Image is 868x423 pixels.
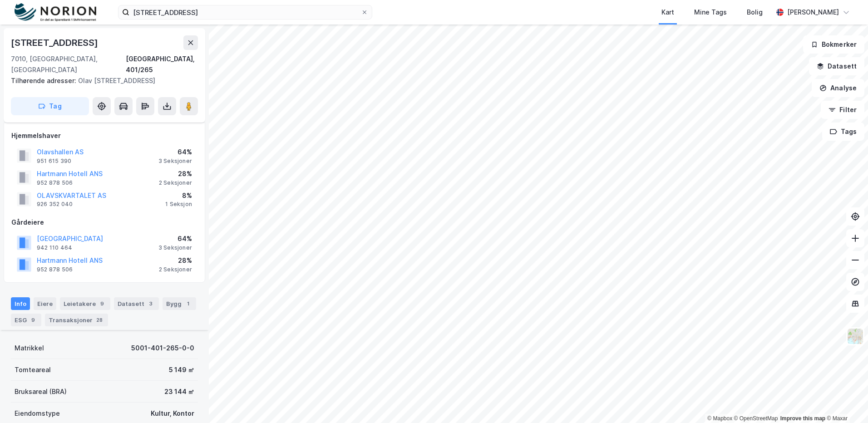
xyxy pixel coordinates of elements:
div: 9 [29,315,38,325]
div: 952 878 506 [37,179,73,187]
div: Bruksareal (BRA) [15,386,67,397]
div: 1 [183,299,192,308]
button: Tag [11,97,89,115]
div: [GEOGRAPHIC_DATA], 401/265 [126,54,198,75]
div: 5001-401-265-0-0 [131,343,194,354]
div: 28 [94,315,104,325]
div: Gårdeiere [11,217,197,228]
div: 28% [159,255,192,266]
div: Datasett [114,297,159,310]
div: 7010, [GEOGRAPHIC_DATA], [GEOGRAPHIC_DATA] [11,54,126,75]
span: Tilhørende adresser: [11,77,78,84]
button: Tags [822,123,864,141]
div: Bolig [747,7,763,18]
button: Analyse [812,79,864,97]
div: Info [11,297,30,310]
div: Eiere [34,297,56,310]
div: 28% [159,168,192,179]
div: Eiendomstype [15,408,60,419]
button: Filter [821,101,864,119]
button: Bokmerker [803,35,864,54]
div: 926 352 040 [37,201,73,208]
div: 942 110 464 [37,244,72,251]
div: 2 Seksjoner [159,266,192,273]
div: 8% [165,190,192,201]
div: 9 [98,299,107,308]
div: 64% [158,147,192,157]
div: ESG [11,314,41,326]
div: Leietakere [60,297,110,310]
input: Søk på adresse, matrikkel, gårdeiere, leietakere eller personer [129,5,361,19]
div: Mine Tags [694,7,727,18]
a: Mapbox [707,415,732,422]
iframe: Chat Widget [823,379,868,423]
div: [STREET_ADDRESS] [11,35,100,50]
div: Kart [661,7,674,18]
div: Olav [STREET_ADDRESS] [11,75,191,86]
button: Datasett [809,57,864,75]
img: norion-logo.80e7a08dc31c2e691866.png [15,3,96,22]
div: 23 144 ㎡ [164,386,194,397]
div: 952 878 506 [37,266,73,273]
div: Bygg [163,297,196,310]
div: 3 [146,299,155,308]
div: Kontrollprogram for chat [823,379,868,423]
div: Kultur, Kontor [151,408,194,419]
img: Z [847,328,864,345]
div: Matrikkel [15,343,44,354]
div: 951 615 390 [37,157,71,165]
div: [PERSON_NAME] [787,7,839,18]
a: OpenStreetMap [734,415,778,422]
div: Transaksjoner [45,314,108,326]
div: Hjemmelshaver [11,130,197,141]
div: 64% [158,233,192,244]
div: 3 Seksjoner [158,157,192,165]
a: Improve this map [780,415,825,422]
div: 5 149 ㎡ [169,364,194,375]
div: 2 Seksjoner [159,179,192,187]
div: 1 Seksjon [165,201,192,208]
div: 3 Seksjoner [158,244,192,251]
div: Tomteareal [15,364,51,375]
